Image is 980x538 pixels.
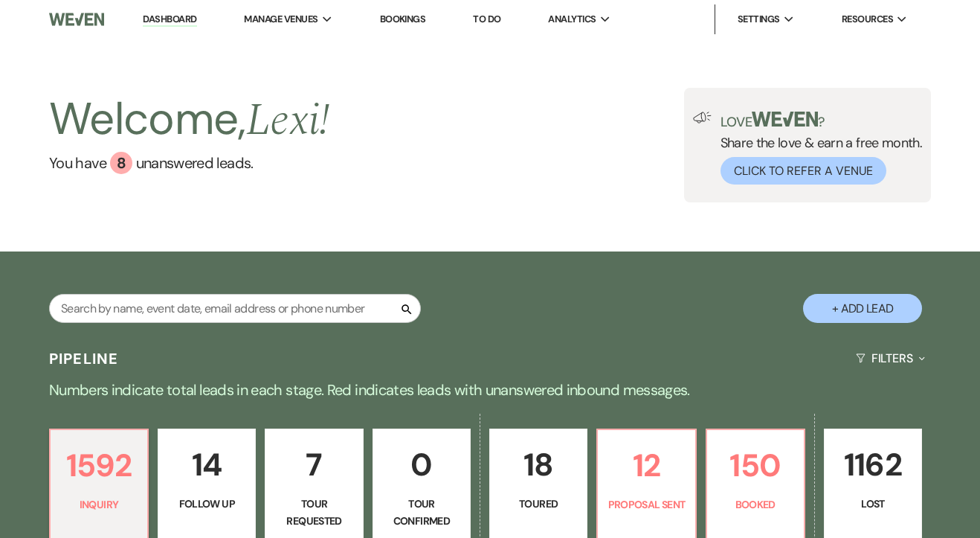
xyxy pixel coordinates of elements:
img: loud-speaker-illustration.svg [693,112,712,124]
span: Analytics [548,12,596,27]
p: 150 [716,441,795,490]
div: 8 [110,152,132,174]
input: Search by name, event date, email address or phone number [49,294,421,323]
span: Lexi ! [246,86,330,155]
p: Proposal Sent [607,496,686,513]
h3: Pipeline [49,348,119,369]
img: Weven Logo [49,4,105,35]
span: Settings [738,12,780,27]
p: Love ? [721,112,923,129]
p: Tour Requested [274,496,353,529]
span: Resources [842,12,893,27]
p: Inquiry [59,496,138,513]
p: Follow Up [167,496,246,512]
p: 7 [274,440,353,490]
a: Dashboard [143,13,196,27]
p: Tour Confirmed [382,496,461,529]
button: + Add Lead [803,294,922,323]
span: Manage Venues [244,12,317,27]
p: 12 [607,441,686,490]
a: To Do [473,13,500,25]
p: Booked [716,496,795,513]
p: Toured [499,496,578,512]
button: Filters [850,339,931,378]
p: 18 [499,440,578,490]
h2: Welcome, [49,88,330,152]
p: 14 [167,440,246,490]
img: weven-logo-green.svg [752,112,818,127]
button: Click to Refer a Venue [721,157,886,185]
a: You have 8 unanswered leads. [49,152,330,174]
p: 1592 [59,441,138,490]
p: 1162 [834,440,912,490]
p: 0 [382,440,461,490]
p: Lost [834,496,912,512]
div: Share the love & earn a free month. [712,112,923,185]
a: Bookings [380,13,426,25]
